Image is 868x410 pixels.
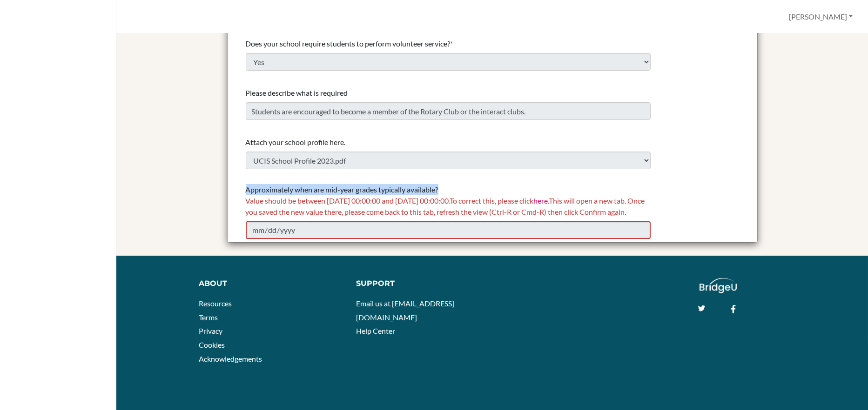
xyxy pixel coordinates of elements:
[246,196,645,216] span: Value should be between [DATE] 00:00:00 and [DATE] 00:00:00. To correct this, please click This w...
[785,8,857,26] button: [PERSON_NAME]
[700,278,737,293] img: logo_white@2x-f4f0deed5e89b7ecb1c2cc34c3e3d731f90f0f143d5ea2071677605dd97b5244.png
[199,340,225,349] a: Cookies
[356,278,482,289] div: Support
[199,299,232,308] a: Resources
[246,185,438,194] span: Approximately when are mid-year grades typically available?
[246,39,451,48] span: Does your school require students to perform volunteer service?
[199,313,218,322] a: Terms
[356,326,395,335] a: Help Center
[356,299,454,322] a: Email us at [EMAIL_ADDRESS][DOMAIN_NAME]
[246,88,348,97] span: Please describe what is required
[199,278,335,289] div: About
[534,196,549,205] a: here.
[246,138,346,146] span: Attach your school profile here.
[199,326,222,335] a: Privacy
[199,354,262,363] a: Acknowledgements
